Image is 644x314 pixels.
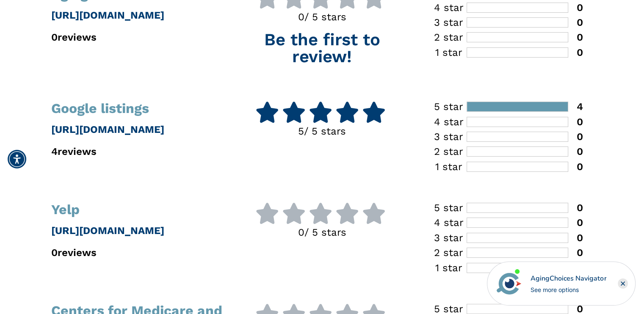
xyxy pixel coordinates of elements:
div: 3 star [431,17,467,28]
img: avatar [495,269,523,298]
div: 0 [568,233,583,243]
div: Close [618,278,628,289]
p: [URL][DOMAIN_NAME] [51,223,224,238]
p: 0 / 5 stars [236,225,408,240]
p: 0 / 5 stars [236,9,408,25]
p: [URL][DOMAIN_NAME] [51,8,224,23]
div: 1 star [431,263,467,273]
div: 0 [568,248,583,258]
div: See more options [531,285,606,294]
p: 5 / 5 stars [236,124,408,139]
div: 4 [568,102,583,112]
div: 5 star [431,203,467,213]
div: 2 star [431,146,467,157]
div: 0 [568,162,583,172]
div: 0 [568,3,583,13]
div: 2 star [431,32,467,42]
div: 0 [568,132,583,142]
div: 1 star [431,162,467,172]
div: 3 star [431,132,467,142]
div: 0 [568,17,583,28]
div: 0 [568,304,583,314]
div: 5 star [431,304,467,314]
p: Be the first to review! [236,31,408,65]
h1: Google listings [51,102,224,115]
p: 4 reviews [51,144,224,159]
div: 0 [568,218,583,228]
div: 4 star [431,3,467,13]
div: 5 star [431,102,467,112]
div: 4 star [431,117,467,127]
div: AgingChoices Navigator [531,273,606,284]
p: 0 reviews [51,30,224,45]
div: 0 [568,32,583,42]
h1: Yelp [51,203,224,216]
div: Accessibility Menu [8,150,26,168]
div: 0 [568,117,583,127]
div: 0 [568,203,583,213]
div: 3 star [431,233,467,243]
div: 1 star [431,47,467,58]
div: 4 star [431,218,467,228]
div: 0 [568,47,583,58]
p: [URL][DOMAIN_NAME] [51,122,224,137]
p: 0 reviews [51,245,224,260]
div: 0 [568,146,583,157]
div: 2 star [431,248,467,258]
